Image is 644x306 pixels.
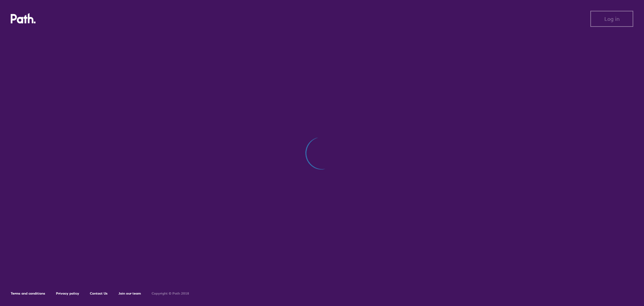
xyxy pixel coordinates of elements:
a: Contact Us [90,291,108,296]
a: Privacy policy [56,291,79,296]
h6: Copyright © Path 2018 [152,292,189,296]
span: Log in [604,16,620,22]
button: Log in [590,11,633,27]
a: Terms and conditions [11,291,45,296]
a: Join our team [118,291,141,296]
